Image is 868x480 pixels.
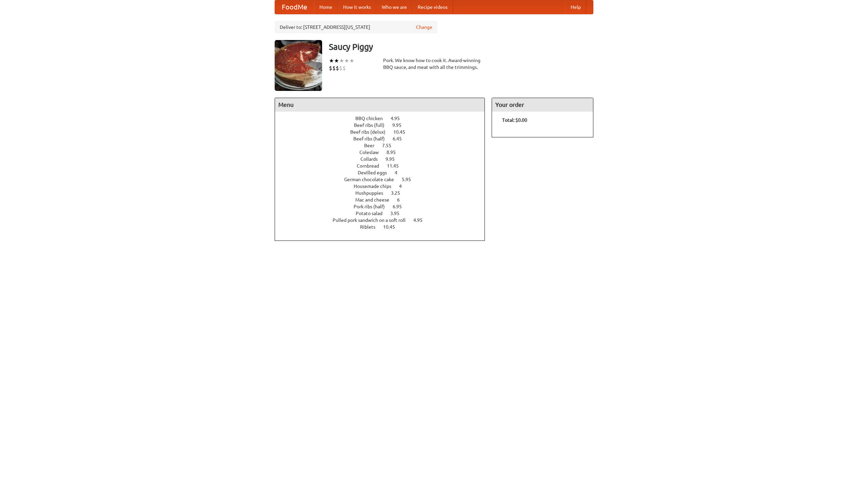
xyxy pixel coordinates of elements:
a: Potato salad 3.95 [356,211,412,216]
li: $ [336,64,339,72]
span: 9.95 [392,122,408,128]
span: 10.45 [383,224,402,230]
a: Help [565,0,586,14]
span: Collards [360,156,384,162]
a: Beer 7.55 [364,143,404,148]
span: Pulled pork sandwich on a soft roll [333,217,412,223]
a: Change [416,24,432,31]
a: Who we are [376,0,412,14]
a: FoodMe [275,0,314,14]
a: Devilled eggs 4 [358,170,410,175]
a: Coleslaw 8.95 [359,150,408,155]
span: 9.95 [386,156,401,162]
div: Deliver to: [STREET_ADDRESS][US_STATE] [275,21,437,33]
li: ★ [344,57,349,64]
img: angular.jpg [275,40,322,91]
span: Beef ribs (delux) [350,129,392,135]
a: Hushpuppies 3.25 [355,190,413,196]
span: 4.95 [413,217,429,223]
span: 3.95 [390,211,406,216]
span: 3.25 [391,190,407,196]
a: BBQ chicken 4.95 [355,116,412,121]
h3: Saucy Piggy [329,40,593,54]
a: Collards 9.95 [360,156,407,162]
span: 11.45 [387,163,406,169]
li: $ [339,64,342,72]
span: Housemade chips [354,184,398,189]
li: $ [329,64,332,72]
span: Beef ribs (full) [354,122,391,128]
a: Beef ribs (half) 6.45 [353,136,414,141]
a: Home [314,0,338,14]
span: Coleslaw [359,150,386,155]
a: Beef ribs (full) 9.95 [354,122,414,128]
span: Mac and cheese [355,197,396,203]
span: Beer [364,143,381,148]
a: Recipe videos [412,0,453,14]
a: Beef ribs (delux) 10.45 [350,129,418,135]
span: BBQ chicken [355,116,390,121]
span: 10.45 [393,129,412,135]
a: How it works [338,0,376,14]
a: German chocolate cake 5.95 [344,177,423,182]
span: 4 [395,170,404,175]
a: Pulled pork sandwich on a soft roll 4.95 [333,217,435,223]
li: ★ [334,57,339,64]
span: German chocolate cake [344,177,401,182]
li: ★ [349,57,354,64]
a: Cornbread 11.45 [357,163,411,169]
span: Cornbread [357,163,386,169]
a: Pork ribs (half) 6.95 [354,204,414,209]
li: $ [342,64,346,72]
span: Pork ribs (half) [354,204,392,209]
span: 6.45 [393,136,409,141]
span: Potato salad [356,211,389,216]
span: Riblets [360,224,382,230]
span: Devilled eggs [358,170,394,175]
a: Mac and cheese 6 [355,197,412,203]
div: Pork. We know how to cook it. Award-winning BBQ sauce, and meat with all the trimmings. [383,57,485,71]
span: 6.95 [393,204,409,209]
a: Riblets 10.45 [360,224,408,230]
li: $ [332,64,336,72]
h4: Menu [275,98,485,112]
b: Total: $0.00 [502,117,527,123]
a: Housemade chips 4 [354,184,414,189]
span: Beef ribs (half) [353,136,392,141]
span: 6 [397,197,407,203]
span: 5.95 [402,177,418,182]
li: ★ [329,57,334,64]
span: Hushpuppies [355,190,390,196]
h4: Your order [492,98,593,112]
span: 4 [399,184,409,189]
span: 7.55 [382,143,398,148]
span: 8.95 [387,150,402,155]
span: 4.95 [391,116,407,121]
li: ★ [339,57,344,64]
